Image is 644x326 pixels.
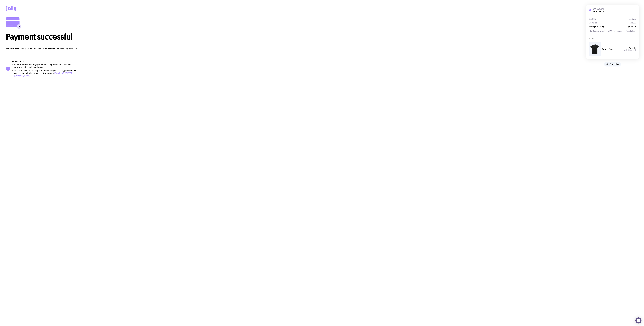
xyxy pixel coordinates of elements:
[628,25,636,28] span: $404.25
[593,8,605,10] h3: WWC53XNF
[629,47,636,49] span: 30 units
[14,72,72,77] a: [EMAIL_ADDRESS][DOMAIN_NAME]
[589,25,604,28] span: Total (inc. GST)
[6,33,575,41] h1: Payment successful
[624,49,629,51] span: $10.75
[609,63,619,65] span: Copy Link
[589,22,597,24] span: Shipping
[6,47,575,50] p: We’ve received your payment and your order has been moved into production.
[624,49,636,51] span: per unit
[589,30,636,32] p: Card payments include a 1.75% processing fee from Stripe.
[604,62,621,66] button: Copy Link
[629,18,636,20] span: $322.50
[14,69,76,74] strong: email your brand guidelines and vector logos
[589,37,636,40] h4: Items
[593,10,605,13] h2: ARX - Polos
[589,18,596,20] span: Subtotal
[14,69,79,77] li: To ensure your merch aligns perfectly with your brand, please to
[20,63,37,66] strong: 1-3 business days
[635,317,641,323] div: Open Intercom Messenger
[630,22,636,24] span: $45.00
[12,60,79,63] h5: What’s next?
[14,63,79,69] li: Within you'll receive a production file for final approval before printing begins.
[602,48,612,50] h3: Cotton Polo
